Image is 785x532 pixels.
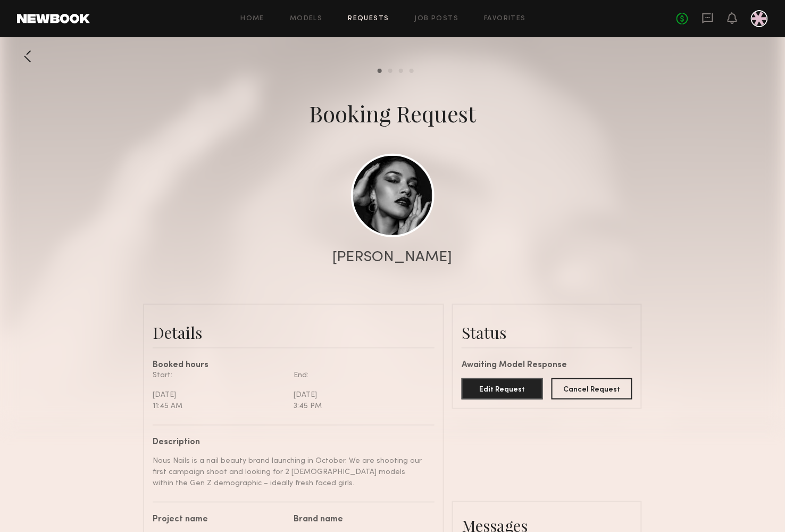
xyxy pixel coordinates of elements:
div: [DATE] [153,389,286,401]
a: Requests [348,15,389,22]
div: Awaiting Model Response [462,361,632,370]
div: Booking Request [309,98,476,128]
a: Job Posts [415,15,459,22]
div: Status [462,322,632,343]
div: Nous Nails is a nail beauty brand launching in October. We are shooting our first campaign shoot ... [153,455,427,489]
div: 11:45 AM [153,401,286,412]
a: Favorites [484,15,526,22]
div: Description [153,438,427,447]
div: [DATE] [294,389,427,401]
div: 3:45 PM [294,401,427,412]
div: [PERSON_NAME] [333,250,453,265]
a: Models [290,15,322,22]
button: Cancel Request [552,378,633,400]
div: Project name [153,516,286,524]
div: Start: [153,370,286,381]
div: End: [294,370,427,381]
a: Home [241,15,265,22]
div: Details [153,322,435,343]
div: Brand name [294,516,427,524]
div: Booked hours [153,361,435,370]
button: Edit Request [462,378,543,400]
